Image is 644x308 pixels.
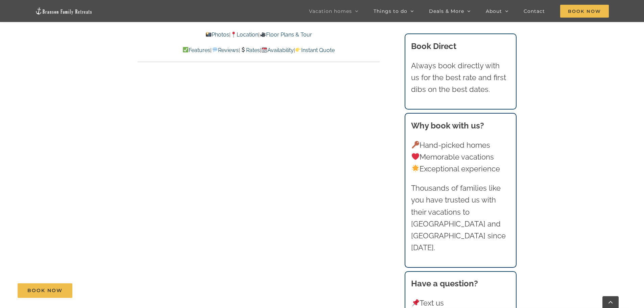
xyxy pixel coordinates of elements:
span: Vacation homes [309,9,352,14]
img: 📆 [262,47,267,52]
a: Rates [240,47,260,53]
img: 📌 [412,299,419,307]
a: Floor Plans & Tour [260,31,312,38]
a: Features [183,47,210,53]
img: 👉 [295,47,301,52]
a: Availability [261,47,294,53]
p: Thousands of families like you have trusted us with their vacations to [GEOGRAPHIC_DATA] and [GEO... [411,182,510,254]
a: Reviews [212,47,238,53]
p: Always book directly with us for the best rate and first dibs on the best dates. [411,60,510,96]
img: 💬 [212,47,218,52]
h3: Why book with us? [411,120,510,132]
img: 🎥 [260,32,266,37]
span: Deals & More [429,9,464,14]
span: Contact [524,9,545,14]
img: 💲 [240,47,246,52]
img: 📸 [206,32,211,37]
b: Book Direct [411,41,456,51]
p: | | | | [138,46,380,55]
img: Branson Family Retreats Logo [35,7,93,15]
a: Photos [206,31,229,38]
span: Book Now [560,5,609,18]
img: 📍 [231,32,236,37]
p: Hand-picked homes Memorable vacations Exceptional experience [411,139,510,175]
strong: Have a question? [411,279,478,288]
img: ❤️ [412,153,419,160]
a: Instant Quote [295,47,335,53]
img: 🌟 [412,165,419,172]
img: 🔑 [412,141,419,148]
img: ✅ [183,47,188,52]
span: Book Now [27,288,63,293]
span: Things to do [374,9,407,14]
a: Location [231,31,258,38]
span: About [486,9,502,14]
a: Book Now [18,283,72,298]
p: | | [138,30,380,39]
